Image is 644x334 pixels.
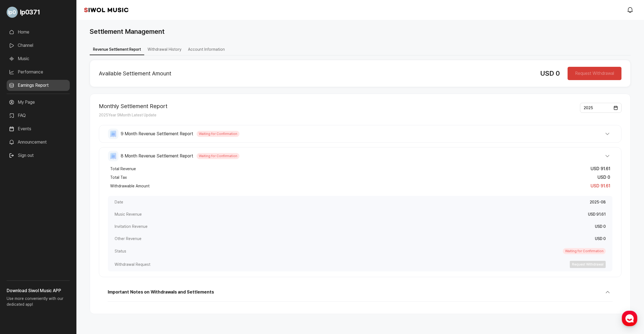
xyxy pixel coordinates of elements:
span: Total Revenue [110,166,136,172]
span: Waiting for Confirmation [563,248,606,254]
a: Earnings Report [7,80,70,91]
h2: Monthly Settlement Report [99,103,168,109]
h3: Download Siwol Music APP [7,287,70,294]
span: USD 91.61 [588,212,606,216]
span: Withdrawable Amount [110,183,150,189]
span: Messages [46,184,62,189]
span: Home [14,184,24,188]
a: My Page [7,97,70,108]
a: Performance [7,67,70,78]
button: 2025 [580,103,622,113]
button: Revenue Settlement Report [90,44,144,55]
a: Settings [71,176,106,190]
span: Settings [82,184,96,188]
button: Sign out [7,150,36,161]
span: USD 0 [595,236,606,241]
a: Announcement [7,137,70,148]
span: USD 0 [540,69,560,77]
span: lp0371 [20,7,40,17]
a: Revenue Settlement Report [90,47,144,52]
span: USD 91.61 [591,166,610,171]
span: 8 Month Revenue Settlement Report [121,153,193,159]
a: Home [7,27,70,38]
button: Withdrawal History [144,44,185,55]
h1: Settlement Management [90,27,164,37]
p: Use more conveniently with our dedicated app! [7,294,70,312]
a: Withdrawal History [144,47,185,52]
span: 2025 Year 9 Month Latest Update [99,113,156,117]
a: Channel [7,40,70,51]
a: modal.notifications [625,4,636,16]
span: 9 Month Revenue Settlement Report [121,131,193,137]
span: Waiting for Confirmation [197,131,239,137]
a: Account Information [185,47,228,52]
span: USD 0 [597,175,610,180]
a: FAQ [7,110,70,121]
div: 2025-08 [590,199,606,205]
span: Date [115,199,123,205]
button: Account Information [185,44,228,55]
a: Music [7,53,70,64]
span: Waiting for Confirmation [197,153,239,159]
span: Total Tax [110,175,127,180]
button: 8 Month Revenue Settlement Report Waiting for Confirmation [108,151,612,161]
span: USD 0 [595,224,606,229]
span: 2025 [584,106,593,110]
a: Home [2,176,37,190]
a: Go to My Profile [7,4,70,20]
a: Messages [37,176,71,190]
button: 9 Month Revenue Settlement Report Waiting for Confirmation [108,129,612,139]
span: Music Revenue [115,211,142,217]
span: Status [115,248,126,254]
span: Other Revenue [115,236,141,241]
span: Invitation Revenue [115,224,148,229]
h2: Available Settlement Amount [99,70,531,77]
span: USD 91.61 [591,183,610,188]
span: Important Notes on Withdrawals and Settlements [108,289,214,295]
a: Events [7,123,70,134]
button: Important Notes on Withdrawals and Settlements [108,287,613,302]
span: Withdrawal Request [115,262,150,267]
